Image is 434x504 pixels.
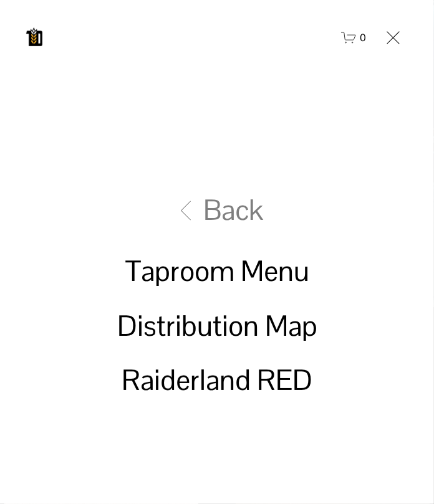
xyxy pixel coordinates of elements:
[125,257,309,285] a: Taproom Menu
[360,31,366,44] span: 0
[117,311,317,340] a: Distribution Map
[341,30,366,45] a: 0 items in cart
[26,27,42,46] img: Two Docs Brewing Co.
[203,196,263,225] span: Back
[122,366,312,395] a: Raiderland RED
[165,196,270,225] a: Back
